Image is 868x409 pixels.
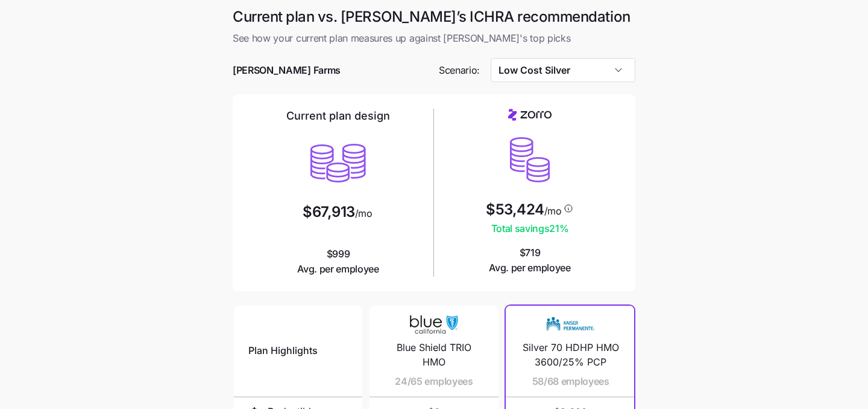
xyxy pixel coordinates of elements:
[286,109,390,123] h2: Current plan design
[486,202,544,217] span: $53,424
[410,313,458,336] img: Carrier
[439,63,480,78] span: Scenario:
[384,340,483,370] span: Blue Shield TRIO HMO
[248,343,318,358] span: Plan Highlights
[518,340,623,370] span: Silver 70 HDHP HMO 3600/25% PCP
[489,260,571,275] span: Avg. per employee
[297,262,379,277] span: Avg. per employee
[233,63,341,78] span: [PERSON_NAME] Farms
[544,206,562,216] span: /mo
[233,31,635,46] span: See how your current plan measures up against [PERSON_NAME]'s top picks
[355,208,373,218] span: /mo
[547,313,595,336] img: Carrier
[489,245,571,275] span: $719
[395,374,473,389] span: 24/65 employees
[303,205,355,219] span: $67,913
[297,246,379,277] span: $999
[233,7,635,26] h1: Current plan vs. [PERSON_NAME]’s ICHRA recommendation
[486,221,574,236] span: Total savings 21 %
[532,374,609,389] span: 58/68 employees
